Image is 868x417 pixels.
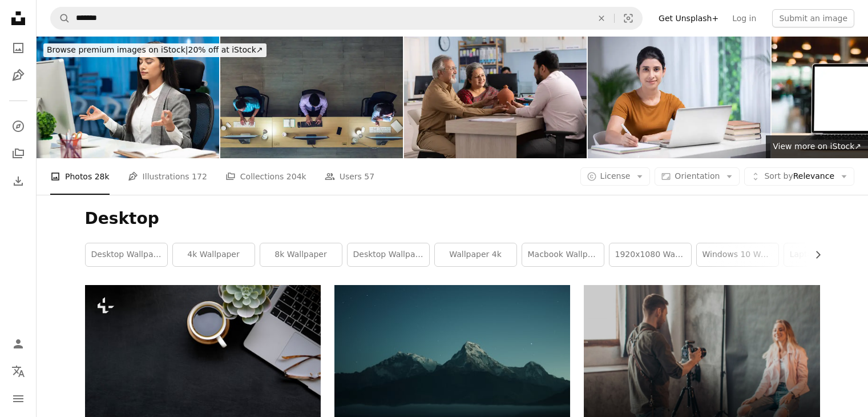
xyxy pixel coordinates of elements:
[7,142,30,165] a: Collections
[286,170,306,183] span: 204k
[51,7,70,29] button: Search Unsplash
[348,243,429,266] a: desktop wallpapers
[7,37,30,59] a: Photos
[652,9,725,27] a: Get Unsplash+
[404,37,587,158] img: Senior Couple Meeting with Financial advisor stock photo
[173,243,255,266] a: 4k wallpaper
[589,7,614,29] button: Clear
[260,243,342,266] a: 8k wallpaper
[334,354,570,364] a: silhouette of mountains during nigh time photography
[766,135,868,158] a: View more on iStock↗
[7,332,30,355] a: Log in / Sign up
[772,9,854,27] button: Submit an image
[86,243,167,266] a: desktop wallpaper
[7,170,30,193] a: Download History
[725,9,763,27] a: Log in
[37,37,219,158] img: Business woman at office, stock photo
[47,45,188,54] span: Browse premium images on iStock |
[600,171,631,181] span: License
[588,37,770,158] img: Young woman - stock photo
[773,142,861,151] span: View more on iStock ↗
[37,37,273,64] a: Browse premium images on iStock|20% off at iStock↗
[435,243,516,266] a: wallpaper 4k
[7,115,30,138] a: Explore
[85,358,321,368] a: Dark office leather workspace desk and supplies. Workplace and copy space
[7,387,30,410] button: Menu
[615,7,642,29] button: Visual search
[7,360,30,383] button: Language
[808,243,820,266] button: scroll list to the right
[784,243,866,266] a: laptop wallpaper
[609,243,691,266] a: 1920x1080 wallpaper
[364,170,374,183] span: 57
[85,209,820,229] h1: Desktop
[220,37,403,158] img: Top view of Asian Male customer care service working hard late in night shift at office
[764,171,793,181] span: Sort by
[47,45,263,54] span: 20% off at iStock ↗
[764,171,834,182] span: Relevance
[697,243,778,266] a: windows 10 wallpaper
[744,167,854,186] button: Sort byRelevance
[580,167,651,186] button: License
[192,170,207,183] span: 172
[128,158,207,195] a: Illustrations 172
[675,171,720,181] span: Orientation
[325,158,375,195] a: Users 57
[655,167,740,186] button: Orientation
[7,64,30,87] a: Illustrations
[225,158,306,195] a: Collections 204k
[522,243,604,266] a: macbook wallpaper
[50,7,643,30] form: Find visuals sitewide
